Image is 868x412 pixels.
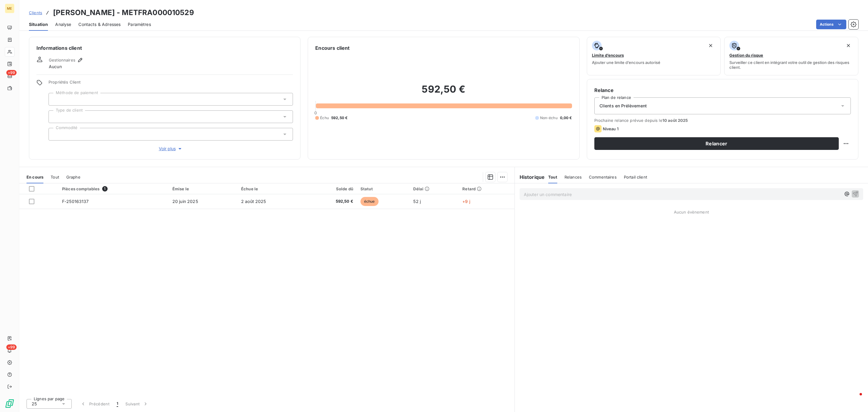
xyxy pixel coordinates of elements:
[117,401,118,407] span: 1
[29,10,42,16] a: Clients
[55,21,71,27] span: Analyse
[53,7,194,18] h3: [PERSON_NAME] - METFRA000010529
[462,199,470,204] span: +9 j
[309,186,353,191] div: Solde dû
[128,21,151,27] span: Paramètres
[848,391,862,406] iframe: Intercom live chat
[462,186,511,191] div: Retard
[309,198,353,204] span: 592,50 €
[241,186,301,191] div: Échue le
[62,199,89,204] span: F-250163137
[548,175,557,179] span: Tout
[49,64,62,70] span: Aucun
[62,186,165,192] div: Pièces comptables
[315,83,572,101] h2: 592,50 €
[32,401,37,407] span: 25
[49,145,293,152] button: Voir plus
[54,132,58,137] input: Ajouter une valeur
[49,58,75,62] span: Gestionnaires
[662,118,688,123] span: 10 août 2025
[515,173,545,181] h6: Historique
[314,110,317,115] span: 0
[816,20,846,29] button: Actions
[320,115,329,121] span: Échu
[77,398,113,410] button: Précédent
[172,186,234,191] div: Émise le
[78,21,121,27] span: Contacts & Adresses
[6,344,17,350] span: +99
[122,398,152,410] button: Suivant
[729,60,853,70] span: Surveiller ce client en intégrant votre outil de gestion des risques client.
[172,199,198,204] span: 20 juin 2025
[724,37,858,75] button: Gestion du risqueSurveiller ce client en intégrant votre outil de gestion des risques client.
[594,87,851,94] h6: Relance
[565,175,582,179] span: Relances
[51,175,59,179] span: Tout
[29,10,42,15] span: Clients
[36,44,293,52] h6: Informations client
[589,175,617,179] span: Commentaires
[159,146,183,152] span: Voir plus
[674,210,709,214] span: Aucun évènement
[603,126,618,131] span: Niveau 1
[5,71,14,81] a: +99
[594,137,839,150] button: Relancer
[360,186,406,191] div: Statut
[102,186,108,192] span: 1
[360,197,379,206] span: échue
[29,21,48,27] span: Situation
[413,199,421,204] span: 52 j
[113,398,122,410] button: 1
[54,97,58,102] input: Ajouter une valeur
[592,60,660,65] span: Ajouter une limite d’encours autorisé
[241,199,266,204] span: 2 août 2025
[54,114,58,119] input: Ajouter une valeur
[66,175,80,179] span: Graphe
[599,103,647,109] span: Clients en Prélèvement
[5,4,14,13] div: ME
[587,37,721,75] button: Limite d’encoursAjouter une limite d’encours autorisé
[592,53,624,58] span: Limite d’encours
[594,118,851,123] span: Prochaine relance prévue depuis le
[413,186,455,191] div: Délai
[624,175,647,179] span: Portail client
[560,115,572,121] span: 0,00 €
[729,53,763,58] span: Gestion du risque
[540,115,558,121] span: Non-échu
[315,44,350,52] h6: Encours client
[49,80,293,88] span: Propriétés Client
[6,70,17,75] span: +99
[27,175,43,179] span: En cours
[331,115,348,121] span: 592,50 €
[5,399,14,408] img: Logo LeanPay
